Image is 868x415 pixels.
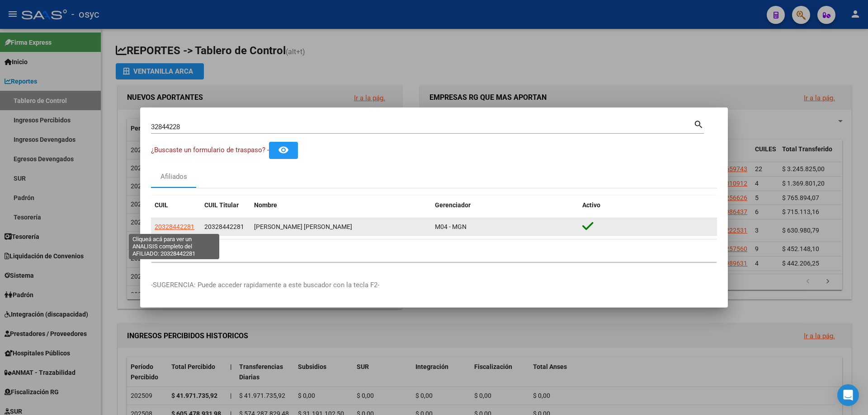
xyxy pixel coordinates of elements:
span: Gerenciador [435,201,471,209]
span: Activo [582,201,600,209]
div: 1 total [151,239,717,262]
span: ¿Buscaste un formulario de traspaso? - [151,146,269,154]
span: CUIL [155,201,168,209]
div: Open Intercom Messenger [837,384,859,406]
span: CUIL Titular [204,201,239,209]
mat-icon: search [693,118,704,129]
mat-icon: remove_red_eye [278,145,289,155]
div: [PERSON_NAME] [PERSON_NAME] [254,222,428,232]
datatable-header-cell: Activo [579,196,717,215]
span: Nombre [254,201,277,209]
span: M04 - MGN [435,223,467,230]
datatable-header-cell: CUIL Titular [201,196,250,215]
div: Afiliados [160,172,187,182]
span: 20328442281 [155,223,194,230]
datatable-header-cell: Gerenciador [431,196,579,215]
datatable-header-cell: Nombre [250,196,431,215]
p: -SUGERENCIA: Puede acceder rapidamente a este buscador con la tecla F2- [151,280,717,290]
datatable-header-cell: CUIL [151,196,201,215]
span: 20328442281 [204,223,244,230]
